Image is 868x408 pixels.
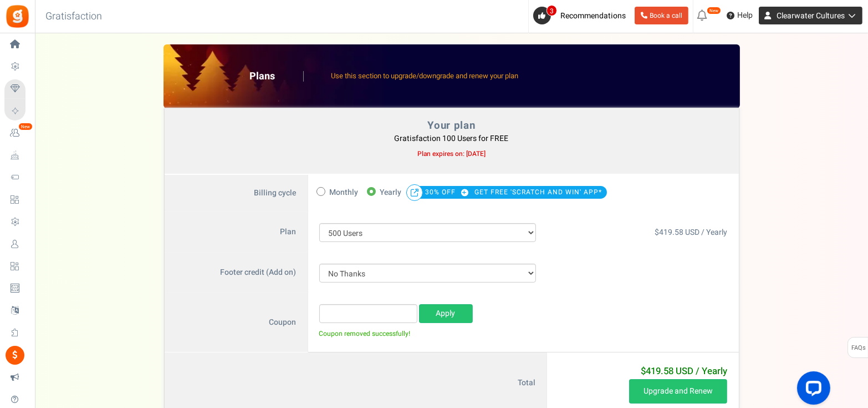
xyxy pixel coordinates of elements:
[629,379,727,404] button: Upgrade and Renew
[419,304,473,323] a: Apply
[547,5,557,16] span: 3
[165,212,308,253] label: Plan
[18,123,33,130] em: New
[33,6,114,28] h3: Gratisfaction
[165,175,308,213] label: Billing cycle
[722,7,757,24] a: Help
[777,10,845,22] span: Clearwater Cultures
[417,149,486,159] b: Plan expires on: [DATE]
[734,10,753,21] span: Help
[5,4,30,29] img: Gratisfaction
[395,133,509,144] b: Gratisfaction 100 Users for FREE
[475,184,603,200] span: GET FREE 'SCRATCH AND WIN' APP*
[380,185,402,200] span: Yearly
[426,188,603,197] a: 30% OFF GET FREE 'SCRATCH AND WIN' APP*
[4,124,30,143] a: New
[319,323,417,341] small: Coupon removed successfully!
[707,7,721,14] em: New
[426,184,473,200] span: 30% OFF
[655,226,727,238] span: $419.58 USD / Yearly
[176,120,727,131] h4: Your plan
[330,185,359,200] span: Monthly
[641,364,727,378] b: $419.58 USD / Yearly
[331,70,519,81] span: Use this section to upgrade/downgrade and renew your plan
[560,10,626,22] span: Recommendations
[165,293,308,352] label: Coupon
[533,7,630,24] a: 3 Recommendations
[165,253,308,294] label: Footer credit (Add on)
[635,7,688,24] a: Book a call
[250,71,304,82] h2: Plans
[851,338,866,359] span: FAQs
